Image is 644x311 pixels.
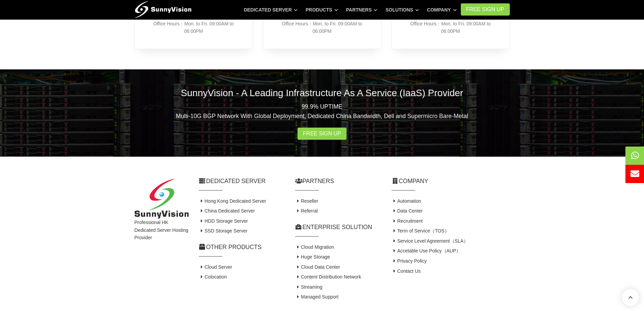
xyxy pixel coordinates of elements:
[295,274,361,280] a: Content Distribution Network
[199,264,232,270] a: Cloud Server
[199,177,285,185] h2: Dedicated Server
[385,4,419,16] a: Solutions
[199,198,266,204] a: Hong Kong Dedicated Server
[391,248,461,253] a: Accetable Use Policy（AUP）
[295,254,330,260] a: Huge Storage
[199,274,227,280] a: Colocation
[199,228,247,234] a: SSD Storage Server
[295,284,323,290] a: Streaming
[199,243,285,251] h2: Other Products
[295,177,381,185] h2: Partners
[295,244,334,250] a: Cloud Migration
[391,238,469,244] a: Service Level Agreement（SLA）
[391,258,427,264] a: Privacy Policy
[135,179,189,219] img: SunnyVision Limited
[297,128,347,140] a: Free Sign Up
[295,198,318,204] a: Reseller
[295,264,340,270] a: Cloud Data Center
[461,3,510,16] a: FREE Sign Up
[199,218,248,224] a: HDD Storage Server
[391,218,423,224] a: Recruitment
[135,86,510,99] h2: SunnyVision - A Leading Infrastructure As A Service (IaaS) Provider
[135,102,510,121] p: 99.9% UPTIME Multi-10G BGP Network With Global Deployment, Dedicated China Bandwidth, Dell and Su...
[391,228,449,234] a: Term of Service（TOS）
[295,223,381,231] h2: Enterprise Solution
[346,4,378,16] a: Partners
[391,198,421,204] a: Automation
[391,268,421,274] a: Contact Us
[295,294,339,299] a: Managed Support
[391,208,423,214] a: Data Center
[295,208,318,214] a: Referral
[391,177,510,185] h2: Company
[129,179,194,302] div: Professional HK Dedicated Server Hosting Provider
[427,4,457,16] a: Company
[306,4,338,16] a: Products
[244,4,297,16] a: Dedicated Server
[199,208,255,214] a: China Dedicated Server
